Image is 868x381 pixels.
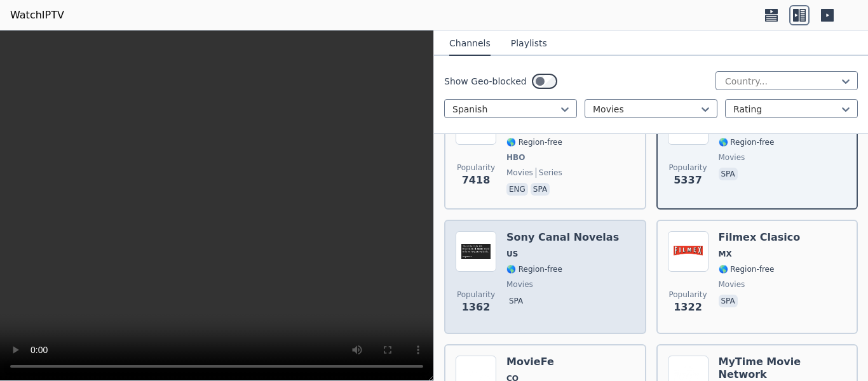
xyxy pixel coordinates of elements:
span: movies [719,279,745,290]
button: Channels [449,32,491,56]
span: Popularity [457,290,495,300]
span: 🌎 Region-free [719,137,775,147]
h6: MyTime Movie Network [719,356,847,381]
span: 🌎 Region-free [506,264,562,274]
span: 5337 [674,173,702,188]
a: WatchIPTV [10,8,64,23]
h6: Sony Canal Novelas [506,231,619,244]
h6: Filmex Clasico [719,231,801,244]
p: spa [719,168,738,180]
span: movies [506,279,533,290]
span: Popularity [668,163,707,173]
p: spa [719,295,738,307]
img: Sony Canal Novelas [456,231,496,272]
span: movies [719,152,745,163]
span: 7418 [462,173,491,188]
span: US [506,249,518,259]
span: 1322 [674,300,702,315]
img: Filmex Clasico [668,231,709,272]
span: 🌎 Region-free [506,137,562,147]
span: Popularity [457,163,495,173]
label: Show Geo-blocked [444,75,527,88]
button: Playlists [511,32,547,56]
p: eng [506,183,528,196]
span: series [536,168,562,178]
span: HBO [506,152,525,163]
p: spa [506,295,526,307]
span: 1362 [462,300,491,315]
span: movies [506,168,533,178]
p: spa [531,183,550,196]
span: MX [719,249,732,259]
h6: MovieFe [506,356,562,368]
span: Popularity [668,290,707,300]
span: 🌎 Region-free [719,264,775,274]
